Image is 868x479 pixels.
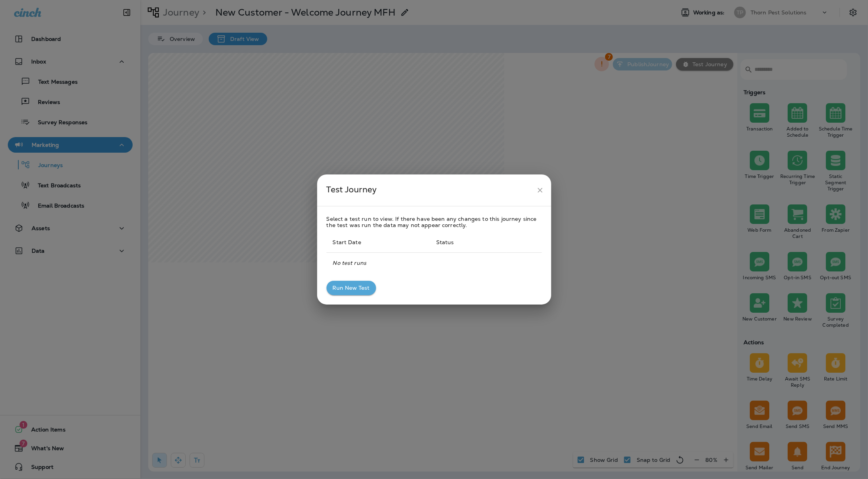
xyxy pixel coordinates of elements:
p: Select a test run to view. If there have been any changes to this journey since the test was run ... [327,216,542,228]
button: Run New Test [327,281,376,295]
th: Status [430,232,506,253]
em: No test runs [333,259,367,266]
th: Start Date [327,232,430,253]
div: Test Journey [327,183,533,197]
button: close [533,183,547,197]
table: simple table [327,232,542,273]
